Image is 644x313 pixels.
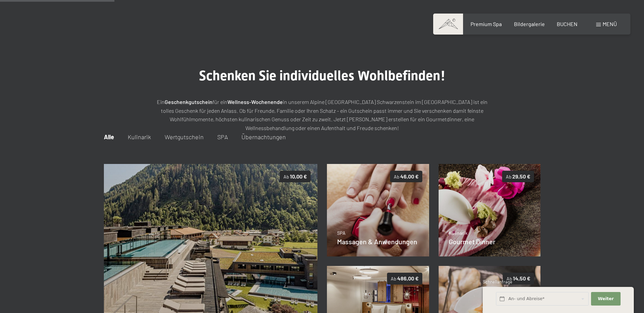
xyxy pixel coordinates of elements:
span: Weiter [598,296,614,302]
span: Menü [603,21,617,27]
strong: Wellness-Wochenende [227,99,283,105]
button: Weiter [591,292,620,306]
a: Bildergalerie [514,21,545,27]
p: Ein für ein in unserem Alpine [GEOGRAPHIC_DATA] Schwarzenstein im [GEOGRAPHIC_DATA] ist ein tolle... [152,98,492,132]
a: Premium Spa [471,21,502,27]
strong: Geschenkgutschein [165,99,213,105]
a: BUCHEN [557,21,577,27]
span: Schenken Sie individuelles Wohlbefinden! [199,68,445,84]
span: Schnellanfrage [483,279,512,285]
